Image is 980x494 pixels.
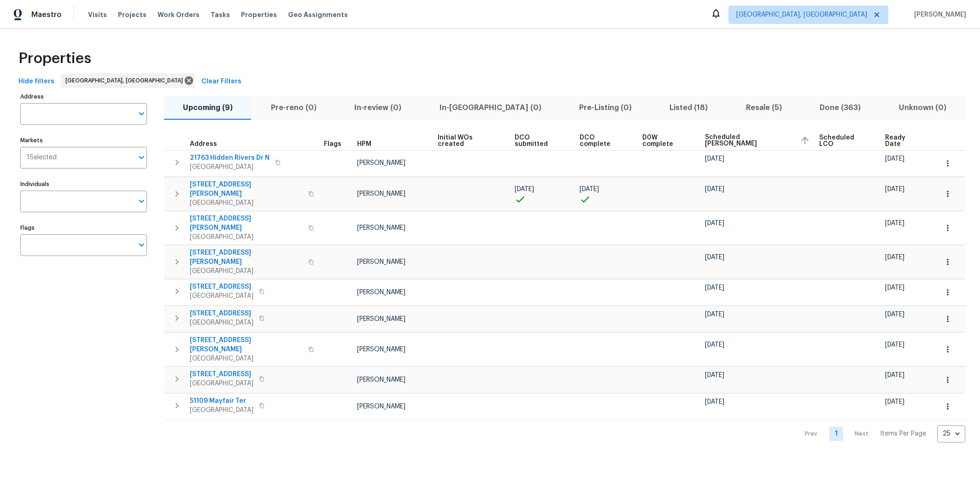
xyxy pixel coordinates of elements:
span: [PERSON_NAME] [910,10,966,19]
span: [DATE] [705,186,724,192]
span: [PERSON_NAME] [357,346,405,353]
span: Scheduled [PERSON_NAME] [705,134,792,147]
span: [GEOGRAPHIC_DATA] [190,291,253,301]
span: [GEOGRAPHIC_DATA] [190,232,303,242]
button: Open [135,238,148,251]
span: [GEOGRAPHIC_DATA] [190,198,303,208]
span: Ready Date [885,134,922,147]
span: [DATE] [580,186,599,192]
span: Projects [118,10,147,19]
span: Pre-Listing (0) [566,101,645,114]
label: Individuals [20,181,147,187]
span: [DATE] [885,342,904,348]
span: [DATE] [705,311,724,318]
div: 25 [937,422,965,446]
span: Done (363) [806,101,874,114]
span: Flags [324,141,341,147]
span: [DATE] [705,220,724,227]
button: Clear Filters [198,73,245,90]
span: [DATE] [885,372,904,378]
span: Geo Assignments [288,10,348,19]
span: Work Orders [158,10,200,19]
span: Initial WOs created [438,134,499,147]
span: Pre-reno (0) [257,101,329,114]
span: [DATE] [885,186,904,192]
button: Open [135,107,148,120]
span: [PERSON_NAME] [357,191,405,197]
span: [DATE] [885,285,904,291]
label: Address [20,94,147,99]
span: Upcoming (9) [170,101,246,114]
span: Visits [88,10,107,19]
span: [PERSON_NAME] [357,259,405,265]
span: [GEOGRAPHIC_DATA] [190,379,253,388]
span: [PERSON_NAME] [357,160,405,166]
span: Tasks [211,12,230,18]
span: [DATE] [705,372,724,378]
span: Unknown (0) [886,101,960,114]
span: In-review (0) [341,101,415,114]
p: Items Per Page [880,429,926,438]
span: [DATE] [885,220,904,227]
span: [STREET_ADDRESS][PERSON_NAME] [190,248,303,267]
label: Flags [20,225,147,231]
span: 51109 Mayfair Ter [190,396,253,406]
span: DCO submitted [515,134,564,147]
span: [DATE] [885,311,904,318]
span: [STREET_ADDRESS] [190,282,253,291]
span: [PERSON_NAME] [357,225,405,231]
span: [GEOGRAPHIC_DATA] [190,267,303,276]
span: HPM [357,141,371,147]
span: Maestro [31,10,62,19]
button: Open [135,195,148,208]
span: 21763 Hidden Rivers Dr N [190,153,270,163]
span: [DATE] [705,399,724,405]
span: In-[GEOGRAPHIC_DATA] (0) [426,101,554,114]
span: [DATE] [705,342,724,348]
div: [GEOGRAPHIC_DATA], [GEOGRAPHIC_DATA] [61,73,195,88]
span: [GEOGRAPHIC_DATA], [GEOGRAPHIC_DATA] [65,76,187,85]
span: [STREET_ADDRESS] [190,370,253,379]
span: [GEOGRAPHIC_DATA] [190,354,303,363]
nav: Pagination Navigation [796,425,965,442]
span: [PERSON_NAME] [357,377,405,383]
span: [STREET_ADDRESS] [190,309,253,318]
span: [GEOGRAPHIC_DATA] [190,163,270,172]
span: [DATE] [885,399,904,405]
span: Listed (18) [656,101,721,114]
span: [DATE] [705,254,724,261]
span: [GEOGRAPHIC_DATA], [GEOGRAPHIC_DATA] [736,10,867,19]
span: [PERSON_NAME] [357,403,405,410]
span: DCO complete [580,134,627,147]
span: [GEOGRAPHIC_DATA] [190,318,253,327]
button: Open [135,151,148,164]
span: [DATE] [705,156,724,162]
span: Resale (5) [733,101,795,114]
span: [DATE] [705,285,724,291]
span: 1 Selected [27,154,57,162]
span: Scheduled LCO [819,134,869,147]
span: Address [190,141,217,147]
span: [DATE] [885,156,904,162]
span: Properties [241,10,277,19]
span: Properties [18,54,91,63]
span: [DATE] [885,254,904,261]
span: [STREET_ADDRESS][PERSON_NAME] [190,214,303,232]
span: Clear Filters [201,76,241,87]
a: Goto page 1 [829,427,843,441]
span: [STREET_ADDRESS][PERSON_NAME] [190,336,303,354]
label: Markets [20,138,147,143]
span: [PERSON_NAME] [357,289,405,296]
button: Hide filters [15,73,58,90]
span: Hide filters [18,76,54,87]
span: [DATE] [515,186,534,192]
span: [STREET_ADDRESS][PERSON_NAME] [190,180,303,198]
span: [GEOGRAPHIC_DATA] [190,406,253,415]
span: [PERSON_NAME] [357,316,405,322]
span: D0W complete [642,134,689,147]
